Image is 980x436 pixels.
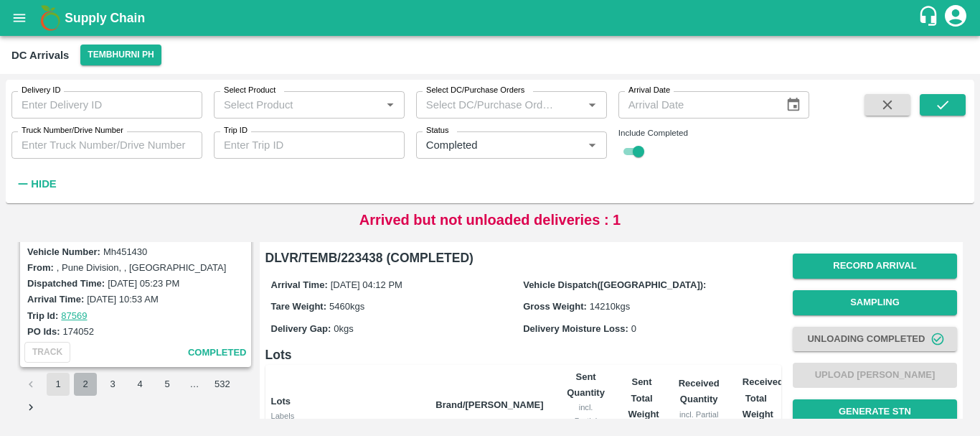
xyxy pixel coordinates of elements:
[329,301,364,312] span: 5460 kgs
[27,310,58,321] label: Trip Id:
[265,345,781,365] h6: Lots
[523,279,706,290] label: Vehicle Dispatch([GEOGRAPHIC_DATA]):
[631,323,636,334] span: 0
[793,327,957,352] button: Unloading Completed
[271,279,328,290] label: Arrival Time:
[101,373,124,396] button: Go to page 3
[80,45,161,65] button: Select DC
[27,246,100,257] label: Vehicle Number:
[74,373,97,396] button: Go to page 2
[381,96,400,114] button: Open
[590,301,630,312] span: 14210 kgs
[359,209,621,231] p: Arrived but not unloaded deliveries : 1
[224,85,275,96] label: Select Product
[618,91,775,119] input: Arrival Date
[523,323,628,334] label: Delivery Moisture Loss:
[628,85,670,96] label: Arrival Date
[27,326,60,337] label: PO Ids:
[331,279,402,290] span: [DATE] 04:12 PM
[27,278,105,289] label: Dispatched Time:
[793,254,957,279] button: Record Arrival
[218,96,377,114] input: Select Product
[523,301,587,312] label: Gross Weight:
[793,399,957,425] button: Generate STN
[65,11,145,25] b: Supply Chain
[265,248,781,268] h6: DLVR/TEMB/223438 (COMPLETED)
[214,131,405,159] input: Enter Trip ID
[61,310,87,321] a: 87569
[87,294,158,305] label: [DATE] 10:53 AM
[435,399,543,410] b: Brand/[PERSON_NAME]
[743,376,783,419] b: Received Total Weight
[47,373,70,396] button: page 1
[183,378,206,391] div: …
[583,96,601,114] button: Open
[271,301,327,312] label: Tare Weight:
[17,373,254,419] nav: pagination navigation
[156,373,179,396] button: Go to page 5
[679,408,720,435] div: incl. Partial Units
[567,371,605,398] b: Sent Quantity
[27,294,84,305] label: Arrival Time:
[334,323,353,334] span: 0 kgs
[11,172,60,196] button: Hide
[11,131,202,159] input: Enter Truck Number/Drive Number
[271,396,291,407] b: Lots
[420,96,560,114] input: Select DC/Purchase Orders
[11,91,202,119] input: Enter Delivery ID
[271,409,425,422] div: Labels
[780,91,807,119] button: Choose date
[65,8,918,28] a: Supply Chain
[31,178,56,190] strong: Hide
[793,290,957,315] button: Sampling
[128,373,151,396] button: Go to page 4
[426,125,449,136] label: Status
[426,85,524,96] label: Select DC/Purchase Orders
[3,1,36,34] button: open drawer
[19,396,42,419] button: Go to next page
[57,262,226,273] label: , Pune Division, , [GEOGRAPHIC_DATA]
[618,126,809,139] div: Include Completed
[188,345,247,361] span: completed
[108,278,179,289] label: [DATE] 05:23 PM
[210,373,235,396] button: Go to page 532
[36,4,65,32] img: logo
[583,136,601,154] button: Open
[224,125,248,136] label: Trip ID
[63,326,94,337] label: 174052
[943,3,969,33] div: account of current user
[22,85,60,96] label: Delivery ID
[103,246,147,257] label: Mh451430
[11,46,69,65] div: DC Arrivals
[27,262,54,273] label: From:
[918,5,943,31] div: customer-support
[420,136,560,154] input: Select delivery status
[271,323,331,334] label: Delivery Gap:
[679,378,720,404] b: Received Quantity
[628,376,659,419] b: Sent Total Weight
[22,125,123,136] label: Truck Number/Drive Number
